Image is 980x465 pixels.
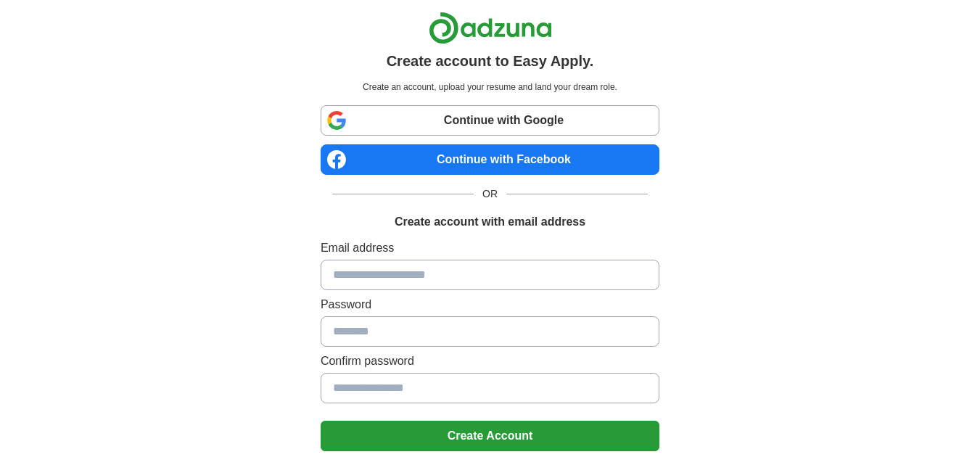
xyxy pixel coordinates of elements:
[429,12,552,44] img: Adzuna logo
[321,353,659,370] label: Confirm password
[321,296,659,313] label: Password
[324,81,656,94] p: Create an account, upload your resume and land your dream role.
[321,421,659,451] button: Create Account
[387,50,594,72] h1: Create account to Easy Apply.
[395,213,585,231] h1: Create account with email address
[321,105,659,136] a: Continue with Google
[321,144,659,175] a: Continue with Facebook
[474,186,506,202] span: OR
[321,239,659,257] label: Email address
